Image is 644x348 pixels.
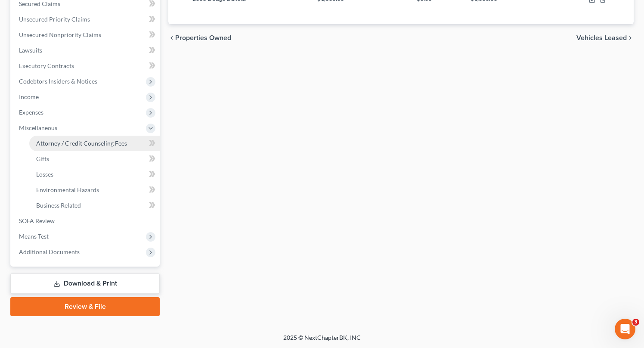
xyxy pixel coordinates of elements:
i: chevron_right [627,34,634,41]
span: Income [19,93,39,100]
a: Losses [29,167,160,182]
span: Additional Documents [19,248,80,255]
span: Gifts [36,155,49,162]
span: Properties Owned [175,34,231,41]
span: Expenses [19,109,43,116]
span: Unsecured Priority Claims [19,16,90,23]
a: Executory Contracts [12,58,160,74]
span: Executory Contracts [19,62,74,69]
span: Codebtors Insiders & Notices [19,78,97,85]
iframe: Intercom live chat [615,319,635,339]
a: Download & Print [10,273,160,294]
a: SOFA Review [12,213,160,229]
span: Business Related [36,202,81,209]
span: Lawsuits [19,47,42,54]
button: Vehicles Leased chevron_right [576,34,634,41]
span: SOFA Review [19,217,55,224]
a: Environmental Hazards [29,182,160,198]
a: Unsecured Priority Claims [12,12,160,27]
button: chevron_left Properties Owned [168,34,231,41]
span: 3 [632,319,639,326]
span: Environmental Hazards [36,186,99,193]
a: Review & File [10,297,160,316]
span: Miscellaneous [19,124,57,131]
a: Unsecured Nonpriority Claims [12,27,160,43]
a: Business Related [29,198,160,213]
span: Attorney / Credit Counseling Fees [36,140,127,147]
a: Attorney / Credit Counseling Fees [29,136,160,151]
span: Unsecured Nonpriority Claims [19,31,101,38]
span: Vehicles Leased [576,34,627,41]
span: Losses [36,171,53,178]
a: Gifts [29,151,160,167]
span: Means Test [19,233,49,240]
i: chevron_left [168,34,175,41]
a: Lawsuits [12,43,160,58]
